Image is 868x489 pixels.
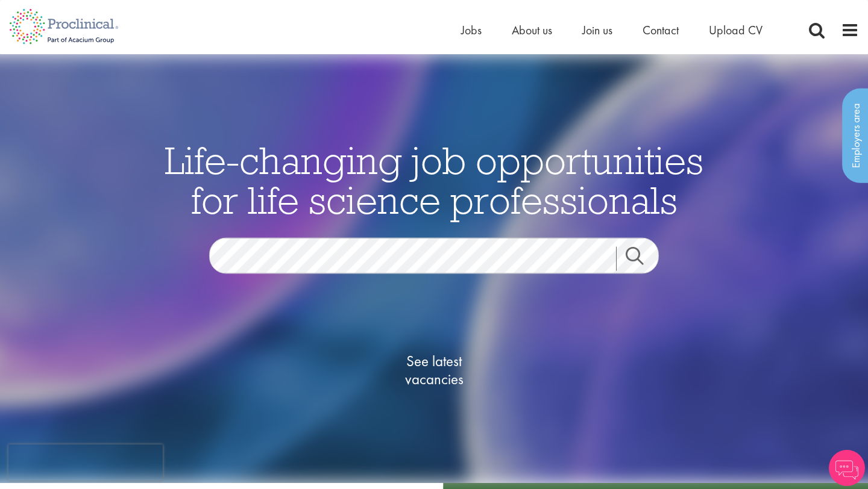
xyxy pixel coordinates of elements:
a: Job search submit button [616,246,668,270]
a: Upload CV [709,22,763,38]
a: Join us [582,22,612,38]
iframe: reCAPTCHA [8,444,163,481]
span: See latest vacancies [374,352,494,388]
img: Chatbot [829,450,865,486]
a: Jobs [461,22,482,38]
a: See latestvacancies [374,304,494,436]
a: About us [512,22,552,38]
span: Life-changing job opportunities for life science professionals [165,135,703,223]
a: Contact [643,22,679,38]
